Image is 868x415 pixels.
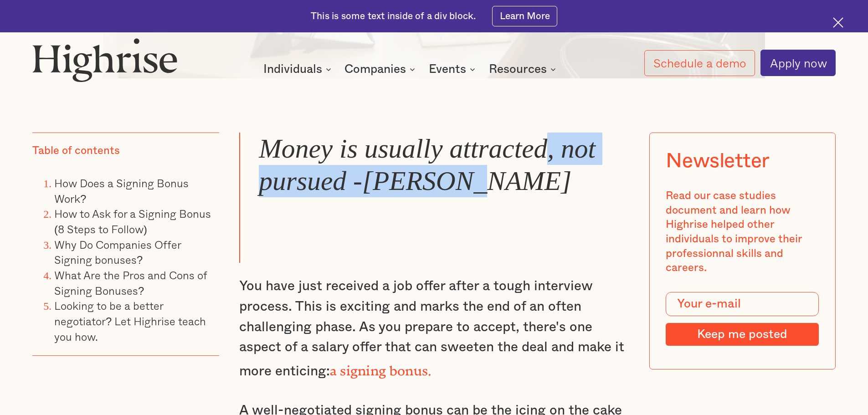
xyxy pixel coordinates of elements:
a: Looking to be a better negotiator? Let Highrise teach you how. [54,297,206,344]
strong: a signing bonus. [330,363,432,372]
div: Read our case studies document and learn how Highrise helped other individuals to improve their p... [666,189,819,276]
div: This is some text inside of a div block. [311,10,476,23]
input: Your e-mail [666,292,819,317]
a: How Does a Signing Bonus Work? [54,174,189,207]
div: Companies [344,64,418,75]
a: What Are the Pros and Cons of Signing Bonuses? [54,266,207,299]
img: Highrise logo [32,38,177,82]
a: Apply now [760,50,836,76]
img: Cross icon [833,17,843,28]
form: Modal Form [666,292,819,346]
div: Individuals [263,64,334,75]
a: Why Do Companies Offer Signing bonuses? [54,236,181,268]
div: Newsletter [666,149,770,173]
a: How to Ask for a Signing Bonus (8 Steps to Follow) [54,205,211,237]
p: You have just received a job offer after a tough interview process. This is exciting and marks th... [239,276,629,381]
div: Events [429,64,466,75]
div: Events [429,64,478,75]
div: Companies [344,64,406,75]
a: Learn More [492,6,557,26]
div: Resources [489,64,547,75]
a: Schedule a demo [644,50,755,76]
em: Money is usually attracted, not pursued -[PERSON_NAME] [259,133,596,196]
input: Keep me posted [666,323,819,346]
div: Table of contents [32,144,120,159]
div: Individuals [263,64,322,75]
div: Resources [489,64,559,75]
